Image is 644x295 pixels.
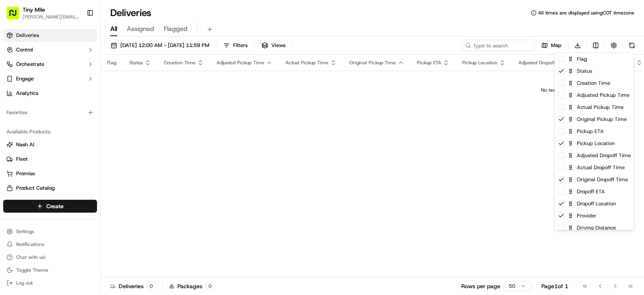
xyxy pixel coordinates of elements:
div: Original Pickup Time [555,113,634,125]
div: Actual Dropoff Time [555,162,634,174]
div: 📗 [8,117,14,124]
a: 📗Knowledge Base [5,113,65,128]
button: Start new chat [137,79,147,89]
span: API Documentation [76,117,129,125]
div: Flag [555,53,634,65]
p: Welcome 👋 [8,32,147,45]
div: Actual Pickup Time [555,101,634,113]
div: Pickup ETA [555,125,634,137]
input: Got a question? Start typing here... [21,52,145,60]
div: Dropoff Location [555,198,634,210]
span: Pylon [80,136,97,142]
div: Adjusted Dropoff Time [555,150,634,162]
div: We're available if you need us! [27,85,102,91]
div: Pickup Location [555,137,634,150]
div: Adjusted Pickup Time [555,89,634,101]
img: Nash [8,8,24,24]
div: Start new chat [27,77,132,85]
span: Knowledge Base [16,117,62,125]
div: Dropoff ETA [555,186,634,198]
a: 💻API Documentation [65,113,132,128]
img: 1736555255976-a54dd68f-1ca7-489b-9aae-adbdc363a1c4 [8,77,23,91]
a: Powered byPylon [57,136,97,142]
div: Status [555,65,634,77]
div: Original Dropoff Time [555,174,634,186]
div: Provider [555,210,634,222]
div: Driving Distance [555,222,634,234]
div: Creation Time [555,77,634,89]
div: 💻 [68,117,74,124]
